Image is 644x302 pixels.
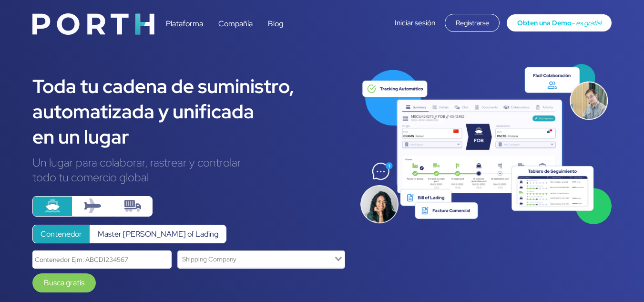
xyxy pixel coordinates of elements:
a: Registrarse [445,18,500,28]
div: Un lugar para colaborar, rastrear y controlar [32,155,345,170]
div: todo tu comercio global [32,170,345,185]
img: plane.svg [84,198,101,214]
label: Master [PERSON_NAME] of Lading [90,225,226,243]
img: ship.svg [44,198,61,214]
a: Plataforma [166,19,203,29]
span: Obten una Demo [517,18,572,27]
a: Obten una Demo- es gratis! [507,14,612,31]
a: Busca gratis [32,273,96,292]
div: Registrarse [445,14,500,32]
a: Compañía [218,19,253,29]
div: en un lugar [32,124,345,149]
div: Toda tu cadena de suministro, [32,73,345,99]
img: truck-container.svg [124,198,141,214]
a: Blog [268,19,283,29]
div: automatizada y unificada [32,99,345,124]
div: Search for option [177,250,345,268]
input: Search for option [179,253,333,266]
span: - es gratis! [572,18,602,27]
input: Contenedor Ejm: ABCD1234567 [32,250,172,268]
label: Contenedor [32,225,90,243]
a: Iniciar sesión [395,18,435,28]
